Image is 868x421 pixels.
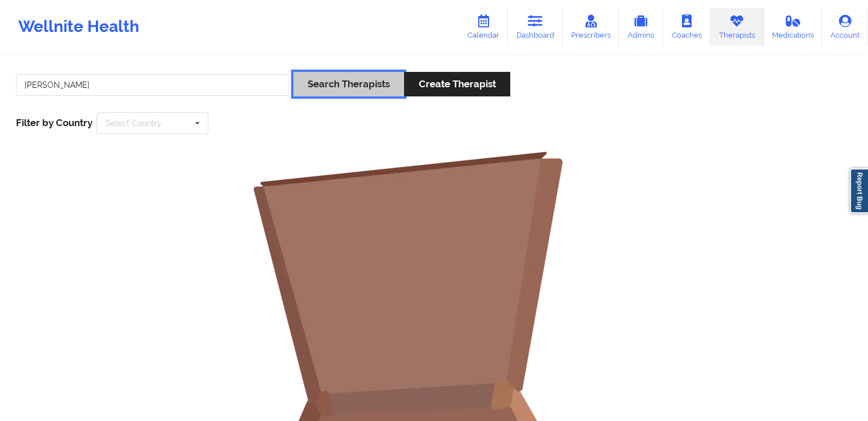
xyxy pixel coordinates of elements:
[508,8,563,46] a: Dashboard
[619,8,663,46] a: Admins
[850,168,868,213] a: Report Bug
[404,72,510,96] button: Create Therapist
[710,8,764,46] a: Therapists
[663,8,710,46] a: Coaches
[16,117,92,128] span: Filter by Country
[563,8,619,46] a: Prescribers
[16,74,289,96] input: Search Keywords
[459,8,508,46] a: Calendar
[106,119,162,127] div: Select Country
[764,8,822,46] a: Medications
[822,8,868,46] a: Account
[293,72,404,96] button: Search Therapists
